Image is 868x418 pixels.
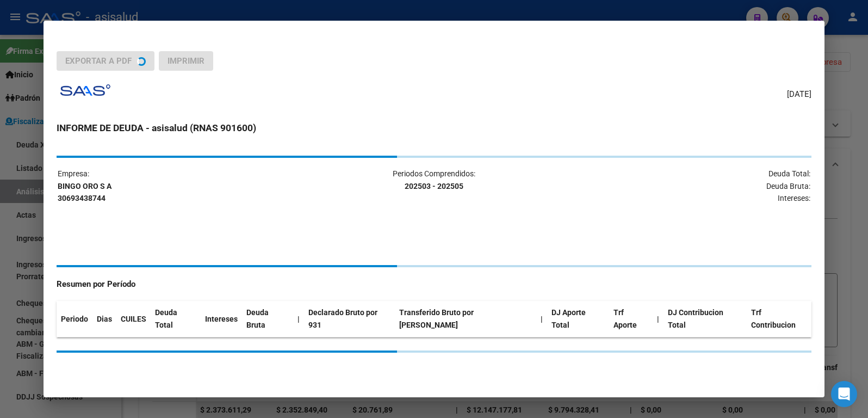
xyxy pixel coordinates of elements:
span: Imprimir [168,56,204,66]
span: Exportar a PDF [65,56,132,66]
th: CUILES [116,301,151,337]
th: Intereses [201,301,242,337]
th: Dias [92,301,116,337]
th: Trf Contribucion [747,301,811,337]
th: Deuda Bruta [242,301,293,337]
h4: Resumen por Período [57,278,811,291]
th: DJ Contribucion Total [664,301,746,337]
th: Periodo [57,301,92,337]
th: | [653,301,664,337]
p: Empresa: [58,168,308,205]
th: Deuda Total [151,301,201,337]
button: Exportar a PDF [57,51,154,71]
strong: 202503 - 202505 [405,182,463,190]
th: Declarado Bruto por 931 [304,301,395,337]
span: [DATE] [787,88,811,101]
th: Transferido Bruto por [PERSON_NAME] [395,301,536,337]
th: | [536,301,547,337]
div: Open Intercom Messenger [831,381,857,407]
p: Deuda Total: Deuda Bruta: Intereses: [560,168,810,205]
p: Periodos Comprendidos: [309,168,559,193]
th: DJ Aporte Total [547,301,609,337]
th: Trf Aporte [609,301,653,337]
strong: BINGO ORO S A 30693438744 [58,182,111,203]
h3: INFORME DE DEUDA - asisalud (RNAS 901600) [57,121,811,135]
button: Imprimir [159,51,213,71]
th: | [293,301,304,337]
